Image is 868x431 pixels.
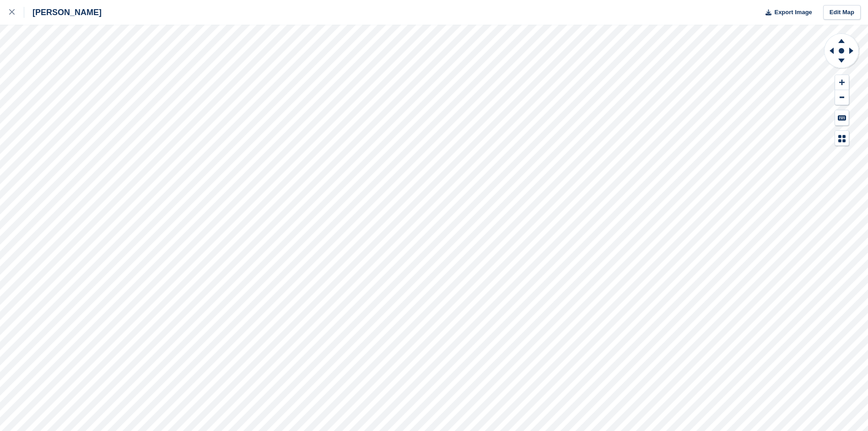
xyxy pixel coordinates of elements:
[823,5,861,20] a: Edit Map
[774,8,812,17] span: Export Image
[760,5,812,20] button: Export Image
[835,90,849,105] button: Zoom Out
[835,131,849,146] button: Map Legend
[24,7,102,18] div: [PERSON_NAME]
[835,110,849,125] button: Keyboard Shortcuts
[835,75,849,90] button: Zoom In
